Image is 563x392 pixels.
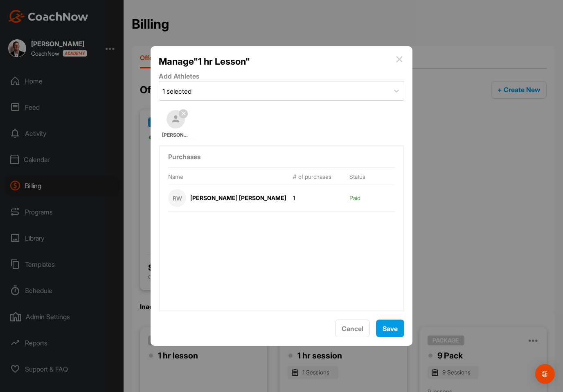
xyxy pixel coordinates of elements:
div: [PERSON_NAME] [PERSON_NAME] [190,195,286,201]
div: 1 [293,195,350,201]
div: Status [349,172,395,181]
img: default-ef6cabf814de5a2bf16c804365e32c732080f9872bdf737d349900a9daf73cf9.png [167,110,185,128]
span: [PERSON_NAME] [162,131,190,139]
span: Cancel [342,324,363,333]
button: Save [376,320,404,337]
img: close [394,54,404,64]
div: RW [168,189,186,207]
h2: Manage " 1 hr Lesson " [159,54,250,68]
div: Paid [349,195,383,201]
button: Cancel [335,320,370,337]
label: Purchases [168,146,395,168]
div: Open Intercom Messenger [535,364,555,384]
div: Name [168,172,293,181]
label: Add Athletes [159,72,199,80]
span: Save [383,324,398,333]
div: # of purchases [293,172,350,181]
div: 1 selected [162,86,191,96]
